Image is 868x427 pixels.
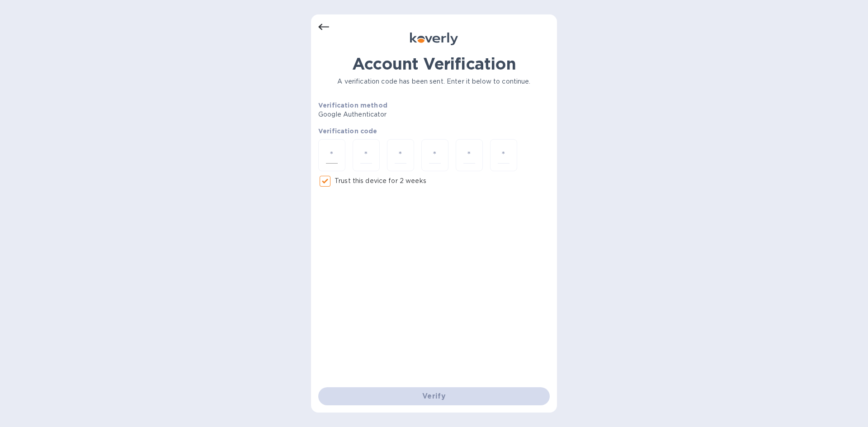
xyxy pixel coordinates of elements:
[318,102,387,109] b: Verification method
[318,127,550,136] p: Verification code
[318,77,550,86] p: A verification code has been sent. Enter it below to continue.
[318,54,550,73] h1: Account Verification
[335,176,426,186] p: Trust this device for 2 weeks
[318,110,456,119] p: Google Authenticator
